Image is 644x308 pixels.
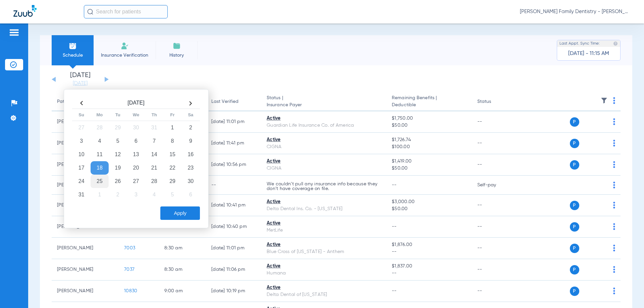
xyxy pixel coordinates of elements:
img: group-dot-blue.svg [613,202,615,208]
span: -- [392,289,397,293]
div: Active [267,220,381,227]
div: Humana [267,270,381,277]
span: $50.00 [392,205,466,212]
div: Patient Name [57,98,113,105]
span: Insurance Payer [267,102,381,109]
span: $1,419.00 [392,158,466,165]
td: [DATE] 10:41 PM [206,195,261,216]
td: -- [472,281,517,302]
td: [PERSON_NAME] [52,238,119,259]
input: Search for patients [84,5,168,18]
td: 8:30 AM [159,238,206,259]
th: Remaining Benefits | [386,93,472,111]
span: Last Appt. Sync Time: [559,40,600,47]
div: Active [267,136,381,143]
span: [PERSON_NAME] Family Dentistry - [PERSON_NAME] Family Dentistry [520,8,631,15]
span: $1,750.00 [392,115,466,122]
span: $50.00 [392,122,466,129]
img: group-dot-blue.svg [613,118,615,125]
img: group-dot-blue.svg [613,161,615,168]
td: -- [472,238,517,259]
td: 8:30 AM [159,259,206,281]
div: Delta Dental Ins. Co. - [US_STATE] [267,205,381,212]
span: P [570,117,579,127]
span: 7037 [124,267,135,272]
td: [DATE] 10:40 PM [206,216,261,238]
td: -- [472,195,517,216]
div: Active [267,115,381,122]
img: Zuub Logo [13,5,37,17]
li: [DATE] [60,72,100,87]
span: $50.00 [392,165,466,172]
button: Apply [160,206,200,220]
th: Status | [261,93,386,111]
span: P [570,139,579,148]
span: -- [392,183,397,187]
span: [DATE] - 11:15 AM [568,50,609,57]
td: -- [472,154,517,176]
div: Blue Cross of [US_STATE] - Anthem [267,248,381,255]
img: hamburger-icon [9,28,19,37]
span: $1,837.00 [392,263,466,270]
img: Schedule [69,42,77,50]
span: P [570,222,579,232]
span: $1,876.00 [392,241,466,248]
span: -- [392,224,397,229]
div: Patient Name [57,98,87,105]
span: Deductible [392,102,466,109]
img: group-dot-blue.svg [613,182,615,188]
img: group-dot-blue.svg [613,223,615,230]
td: -- [472,259,517,281]
td: 9:00 AM [159,281,206,302]
img: last sync help info [613,41,618,46]
span: Insurance Verification [99,52,151,59]
a: [DATE] [60,80,100,87]
div: Active [267,241,381,248]
span: 7003 [124,246,135,250]
img: group-dot-blue.svg [613,245,615,251]
div: Active [267,263,381,270]
td: [DATE] 11:01 PM [206,238,261,259]
th: Status [472,93,517,111]
div: Last Verified [211,98,256,105]
img: History [173,42,181,50]
img: group-dot-blue.svg [613,97,615,104]
td: [DATE] 11:41 PM [206,133,261,154]
span: P [570,201,579,210]
span: $1,726.74 [392,136,466,143]
img: group-dot-blue.svg [613,288,615,294]
span: 10830 [124,289,137,293]
p: We couldn’t pull any insurance info because they don’t have coverage on file. [267,182,381,191]
img: Manual Insurance Verification [121,42,129,50]
span: P [570,160,579,170]
td: [DATE] 10:19 PM [206,281,261,302]
td: -- [472,111,517,133]
img: group-dot-blue.svg [613,266,615,273]
span: History [161,52,193,59]
div: Active [267,158,381,165]
span: -- [392,248,466,255]
td: [PERSON_NAME] [52,259,119,281]
td: -- [472,216,517,238]
span: $100.00 [392,143,466,150]
td: [PERSON_NAME] [52,281,119,302]
span: P [570,287,579,296]
td: -- [472,133,517,154]
span: P [570,265,579,274]
div: CIGNA [267,165,381,172]
th: [DATE] [91,98,181,109]
div: Active [267,284,381,291]
div: Last Verified [211,98,238,105]
div: Guardian Life Insurance Co. of America [267,122,381,129]
img: Search Icon [87,9,93,15]
img: group-dot-blue.svg [613,140,615,146]
img: filter.svg [601,97,607,104]
td: -- [206,176,261,195]
span: $3,000.00 [392,198,466,205]
span: P [570,244,579,253]
span: -- [392,270,466,277]
td: [DATE] 11:06 PM [206,259,261,281]
td: [DATE] 11:01 PM [206,111,261,133]
div: CIGNA [267,143,381,150]
td: Self-pay [472,176,517,195]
